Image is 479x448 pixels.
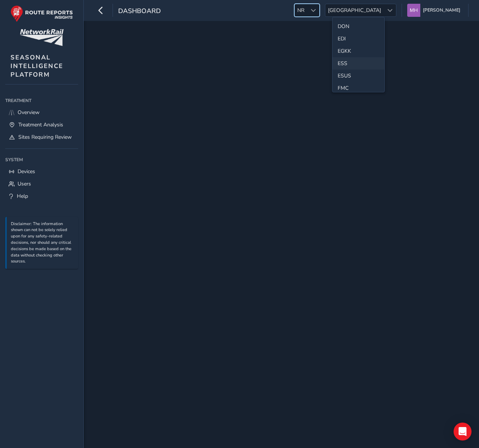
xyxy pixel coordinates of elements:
[332,20,384,33] li: DON
[5,106,78,119] a: Overview
[407,4,463,17] button: [PERSON_NAME]
[423,4,460,17] span: [PERSON_NAME]
[407,4,420,17] img: diamond-layout
[20,29,64,46] img: customer logo
[18,180,31,187] span: Users
[295,4,307,16] span: NR
[325,4,384,16] span: [GEOGRAPHIC_DATA]
[5,165,78,178] a: Devices
[18,168,35,175] span: Devices
[5,178,78,190] a: Users
[11,221,74,265] p: Disclaimer: The information shown can not be solely relied upon for any safety-related decisions,...
[332,57,384,70] li: ESS
[5,119,78,131] a: Treatment Analysis
[5,190,78,202] a: Help
[5,154,78,165] div: System
[454,423,472,441] div: Open Intercom Messenger
[332,82,384,94] li: FMC
[332,33,384,45] li: EDI
[5,95,78,106] div: Treatment
[18,109,40,116] span: Overview
[10,5,73,22] img: rr logo
[332,45,384,57] li: EGKK
[118,6,161,17] span: dashboard
[17,193,28,200] span: Help
[332,70,384,82] li: ESUS
[10,53,63,79] span: SEASONAL INTELLIGENCE PLATFORM
[5,131,78,143] a: Sites Requiring Review
[18,121,63,128] span: Treatment Analysis
[18,134,72,141] span: Sites Requiring Review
